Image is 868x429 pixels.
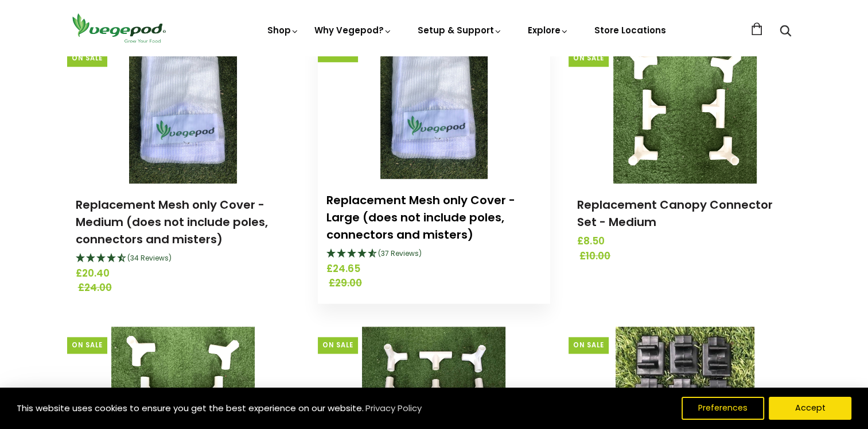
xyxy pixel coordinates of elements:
[129,40,237,183] img: Replacement Mesh only Cover - Medium (does not include poles, connectors and misters)
[67,12,170,44] img: Vegepod
[326,247,542,262] div: 4.73 Stars - 37 Reviews
[127,253,172,263] span: 4.59 Stars - 34 Reviews
[579,249,795,264] span: £10.00
[326,262,542,277] span: £24.65
[613,40,757,183] img: Replacement Canopy Connector Set - Medium
[380,35,488,179] img: Replacement Mesh only Cover - Large (does not include poles, connectors and misters)
[769,397,851,420] button: Accept
[780,26,791,38] a: Search
[76,251,291,266] div: 4.59 Stars - 34 Reviews
[364,398,423,419] a: Privacy Policy (opens in a new tab)
[267,24,299,36] a: Shop
[418,24,503,36] a: Setup & Support
[528,24,569,36] a: Explore
[682,397,764,420] button: Preferences
[78,281,293,296] span: £24.00
[378,248,422,258] span: 4.73 Stars - 37 Reviews
[577,234,792,249] span: £8.50
[326,192,515,243] a: Replacement Mesh only Cover - Large (does not include poles, connectors and misters)
[594,24,666,36] a: Store Locations
[76,197,268,247] a: Replacement Mesh only Cover - Medium (does not include poles, connectors and misters)
[329,276,544,291] span: £29.00
[17,402,364,414] span: This website uses cookies to ensure you get the best experience on our website.
[577,197,773,230] a: Replacement Canopy Connector Set - Medium
[76,266,291,281] span: £20.40
[314,24,392,36] a: Why Vegepod?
